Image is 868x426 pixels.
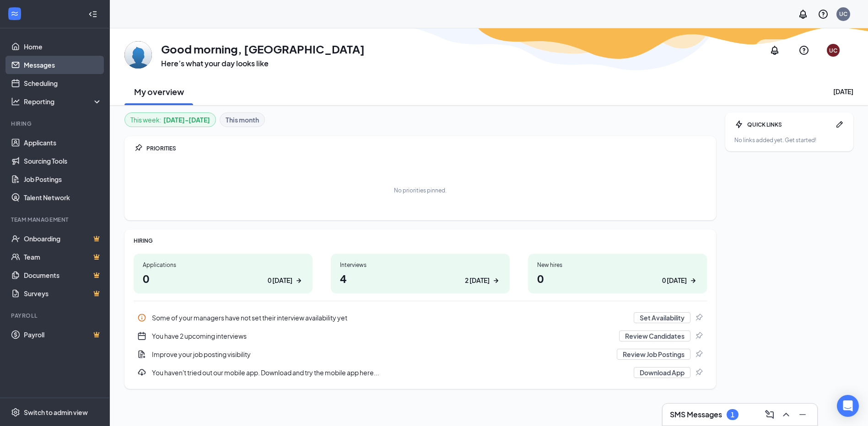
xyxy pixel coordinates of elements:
[24,284,102,303] a: SurveysCrown
[662,276,687,285] div: 0 [DATE]
[340,261,501,269] div: Interviews
[24,229,102,248] a: OnboardingCrown
[394,186,447,194] div: No priorities pinned.
[795,407,810,422] button: Minimize
[694,331,703,341] svg: Pin
[779,407,793,422] button: ChevronUp
[152,368,628,377] div: You haven't tried out our mobile app. Download and try the mobile app here...
[11,408,20,417] svg: Settings
[294,276,303,285] svg: ArrowRight
[694,368,703,377] svg: Pin
[134,345,707,363] div: Improve your job posting visibility
[137,313,146,322] svg: Info
[88,10,97,19] svg: Collapse
[24,266,102,284] a: DocumentsCrown
[134,237,707,245] div: HIRING
[134,327,707,345] div: You have 2 upcoming interviews
[797,409,808,420] svg: Minimize
[134,327,707,345] a: CalendarNewYou have 2 upcoming interviewsReview CandidatesPin
[818,9,829,20] svg: QuestionInfo
[24,408,88,417] div: Switch to admin view
[24,133,102,152] a: Applicants
[137,331,146,341] svg: CalendarNew
[731,411,734,419] div: 1
[24,37,102,56] a: Home
[134,144,143,153] svg: Pin
[124,41,152,69] img: Uptown Cafe
[11,97,20,106] svg: Analysis
[465,276,490,285] div: 2 [DATE]
[161,41,365,57] h1: Good morning, [GEOGRAPHIC_DATA]
[134,363,707,382] a: DownloadYou haven't tried out our mobile app. Download and try the mobile app here...Download AppPin
[331,254,510,293] a: Interviews42 [DATE]ArrowRight
[340,271,501,286] h1: 4
[137,350,146,359] svg: DocumentAdd
[617,349,690,360] button: Review Job Postings
[268,276,292,285] div: 0 [DATE]
[839,10,847,18] div: UC
[764,409,775,420] svg: ComposeMessage
[670,410,722,420] h3: SMS Messages
[24,248,102,266] a: TeamCrown
[798,45,809,56] svg: QuestionInfo
[137,368,146,377] svg: Download
[24,74,102,92] a: Scheduling
[24,170,102,188] a: Job Postings
[528,254,707,293] a: New hires00 [DATE]ArrowRight
[226,115,259,125] b: This month
[491,276,501,285] svg: ArrowRight
[152,331,614,341] div: You have 2 upcoming interviews
[24,152,102,170] a: Sourcing Tools
[634,367,690,378] button: Download App
[134,309,707,327] a: InfoSome of your managers have not set their interview availability yetSet AvailabilityPin
[134,254,313,293] a: Applications00 [DATE]ArrowRight
[24,56,102,74] a: Messages
[146,144,707,152] div: PRIORITIES
[694,313,703,322] svg: Pin
[134,86,184,97] h2: My overview
[769,45,780,56] svg: Notifications
[143,271,303,286] h1: 0
[134,363,707,382] div: You haven't tried out our mobile app. Download and try the mobile app here...
[634,312,690,323] button: Set Availability
[689,276,698,285] svg: ArrowRight
[152,313,628,322] div: Some of your managers have not set their interview availability yet
[24,97,102,106] div: Reporting
[134,309,707,327] div: Some of your managers have not set their interview availability yet
[734,120,744,129] svg: Bolt
[161,59,365,69] h3: Here’s what your day looks like
[152,350,611,359] div: Improve your job posting visibility
[835,120,844,129] svg: Pen
[734,136,844,144] div: No links added yet. Get started!
[11,216,100,224] div: Team Management
[11,120,100,128] div: Hiring
[134,345,707,363] a: DocumentAddImprove your job posting visibilityReview Job PostingsPin
[537,261,698,269] div: New hires
[829,47,837,54] div: UC
[781,409,792,420] svg: ChevronUp
[762,407,777,422] button: ComposeMessage
[130,115,210,125] div: This week :
[10,9,19,18] svg: WorkstreamLogo
[619,330,690,341] button: Review Candidates
[143,261,303,269] div: Applications
[24,188,102,207] a: Talent Network
[798,9,809,20] svg: Notifications
[747,121,831,128] div: QUICK LINKS
[837,395,859,417] div: Open Intercom Messenger
[24,325,102,344] a: PayrollCrown
[833,87,853,96] div: [DATE]
[694,350,703,359] svg: Pin
[537,271,698,286] h1: 0
[11,312,100,319] div: Payroll
[163,115,210,125] b: [DATE] - [DATE]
